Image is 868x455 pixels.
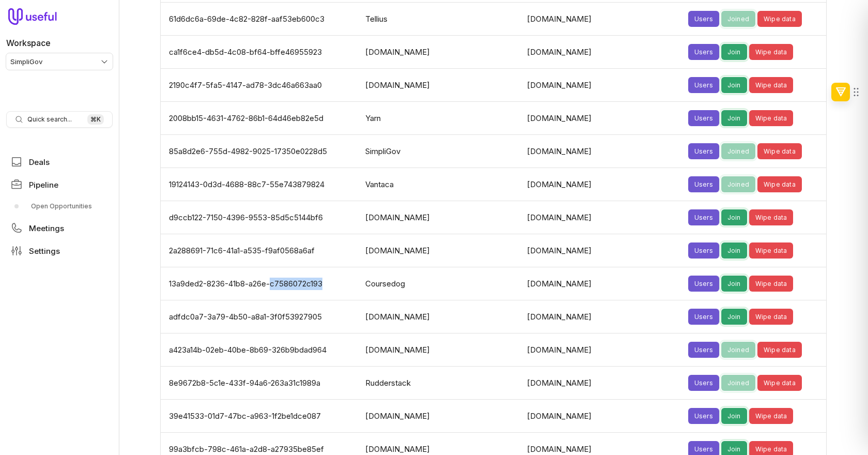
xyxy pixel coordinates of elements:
[359,367,520,400] td: Rudderstack
[721,143,755,159] button: Joined
[521,3,682,36] td: [DOMAIN_NAME]
[6,219,113,237] a: Meetings
[688,309,719,325] button: Users
[721,408,747,424] button: Join
[721,375,755,391] button: Joined
[161,400,359,433] td: 39e41533-01d7-47bc-a963-1f2be1dce087
[359,267,520,300] td: Coursedog
[359,201,520,234] td: [DOMAIN_NAME]
[359,135,520,168] td: SimpliGov
[27,115,72,124] span: Quick search...
[721,276,747,292] button: Join
[161,168,359,201] td: 19124143-0d3d-4688-88c7-55e743879824
[521,400,682,433] td: [DOMAIN_NAME]
[29,158,50,166] span: Deals
[359,234,520,267] td: [DOMAIN_NAME]
[29,247,60,255] span: Settings
[688,77,719,93] button: Users
[359,36,520,69] td: [DOMAIN_NAME]
[161,36,359,69] td: ca1f6ce4-db5d-4c08-bf64-bffe46955923
[161,135,359,168] td: 85a8d2e6-755d-4982-9025-17350e0228d5
[161,3,359,36] td: 61d6dc6a-69de-4c82-828f-aaf53eb600c3
[6,198,113,215] a: Open Opportunities
[749,209,794,225] button: Wipe data
[521,69,682,102] td: [DOMAIN_NAME]
[521,168,682,201] td: [DOMAIN_NAME]
[688,342,719,358] button: Users
[749,110,794,126] button: Wipe data
[688,375,719,391] button: Users
[6,241,113,260] a: Settings
[757,375,802,391] button: Wipe data
[521,333,682,367] td: [DOMAIN_NAME]
[521,135,682,168] td: [DOMAIN_NAME]
[749,408,794,424] button: Wipe data
[161,69,359,102] td: 2190c4f7-5fa5-4147-ad78-3dc46a663aa0
[161,267,359,300] td: 13a9ded2-8236-41b8-a26e-c7586072c193
[521,36,682,69] td: [DOMAIN_NAME]
[521,102,682,135] td: [DOMAIN_NAME]
[688,110,719,126] button: Users
[749,44,794,60] button: Wipe data
[721,342,755,358] button: Joined
[359,69,520,102] td: [DOMAIN_NAME]
[721,44,747,60] button: Join
[161,234,359,267] td: 2a288691-71c6-41a1-a535-f9af0568a6af
[721,110,747,126] button: Join
[161,367,359,400] td: 8e9672b8-5c1e-433f-94a6-263a31c1989a
[161,300,359,333] td: adfdc0a7-3a79-4b50-a8a1-3f0f53927905
[87,114,104,125] kbd: ⌘ K
[721,242,747,259] button: Join
[6,37,51,49] label: Workspace
[161,201,359,234] td: d9ccb122-7150-4396-9553-85d5c5144bf6
[688,143,719,159] button: Users
[721,11,755,27] button: Joined
[757,176,802,192] button: Wipe data
[161,333,359,367] td: a423a14b-02eb-40be-8b69-326b9bdad964
[359,3,520,36] td: Tellius
[688,276,719,292] button: Users
[359,400,520,433] td: [DOMAIN_NAME]
[6,198,113,215] div: Pipeline submenu
[521,201,682,234] td: [DOMAIN_NAME]
[6,175,113,194] a: Pipeline
[688,242,719,259] button: Users
[359,300,520,333] td: [DOMAIN_NAME]
[161,102,359,135] td: 2008bb15-4631-4762-86b1-64d46eb82e5d
[757,342,802,358] button: Wipe data
[749,77,794,93] button: Wipe data
[688,209,719,225] button: Users
[29,224,64,232] span: Meetings
[688,11,719,27] button: Users
[721,209,747,225] button: Join
[749,276,794,292] button: Wipe data
[721,176,755,192] button: Joined
[359,102,520,135] td: Yarn
[688,176,719,192] button: Users
[521,267,682,300] td: [DOMAIN_NAME]
[6,153,113,171] a: Deals
[521,367,682,400] td: [DOMAIN_NAME]
[757,11,802,27] button: Wipe data
[521,300,682,333] td: [DOMAIN_NAME]
[359,333,520,367] td: [DOMAIN_NAME]
[521,234,682,267] td: [DOMAIN_NAME]
[721,77,747,93] button: Join
[749,242,794,259] button: Wipe data
[757,143,802,159] button: Wipe data
[29,181,58,189] span: Pipeline
[749,309,794,325] button: Wipe data
[721,309,747,325] button: Join
[688,408,719,424] button: Users
[359,168,520,201] td: Vantaca
[688,44,719,60] button: Users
